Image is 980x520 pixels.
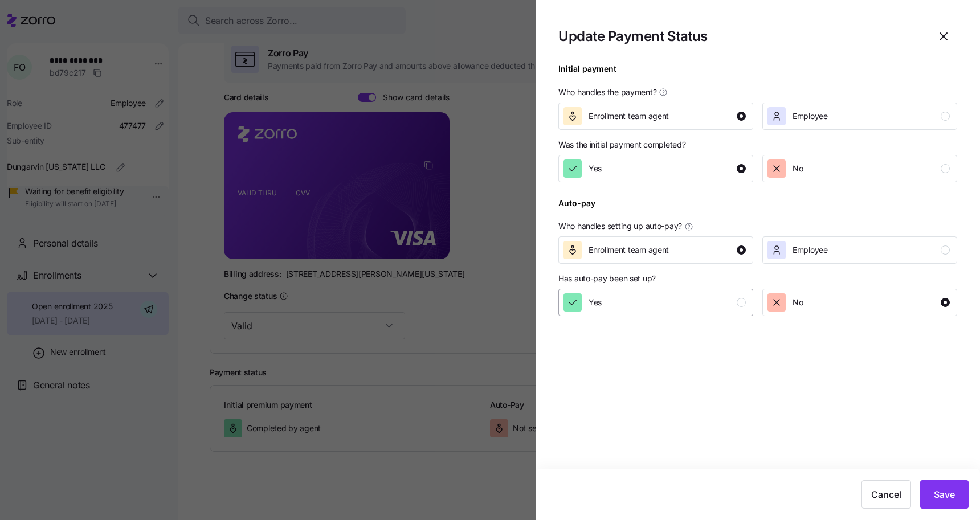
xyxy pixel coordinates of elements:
span: Cancel [871,488,901,501]
span: Yes [589,297,602,308]
span: Has auto-pay been set up? [558,273,656,284]
span: Employee [793,244,828,256]
span: Who handles the payment? [558,87,656,98]
h1: Update Payment Status [558,27,708,45]
span: Who handles setting up auto-pay? [558,220,682,232]
span: Save [934,488,955,501]
span: Enrollment team agent [589,110,669,122]
span: Enrollment team agent [589,244,669,256]
button: Save [920,480,969,509]
span: Yes [589,163,602,174]
span: No [793,297,803,308]
div: Initial payment [558,63,616,84]
span: No [793,163,803,174]
span: Was the initial payment completed? [558,139,685,150]
button: Cancel [861,480,911,509]
div: Auto-pay [558,197,595,219]
span: Employee [793,110,828,122]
